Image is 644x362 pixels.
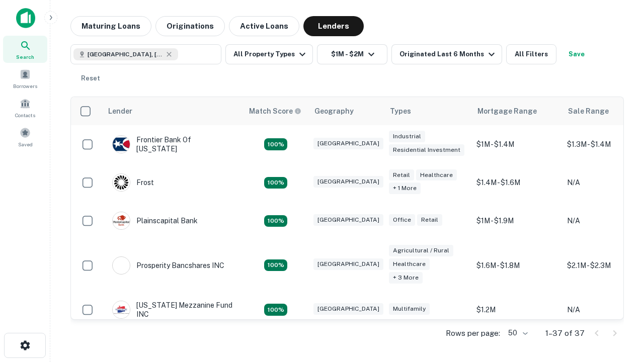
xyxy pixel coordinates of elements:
div: Lender [108,105,132,117]
button: All Filters [506,44,556,64]
div: Matching Properties: 4, hasApolloMatch: undefined [264,177,287,189]
div: Mortgage Range [477,105,537,117]
span: Borrowers [13,82,37,90]
th: Mortgage Range [471,97,562,125]
div: Retail [389,169,414,181]
a: Search [3,36,47,63]
th: Geography [308,97,384,125]
button: Maturing Loans [70,16,151,36]
span: [GEOGRAPHIC_DATA], [GEOGRAPHIC_DATA], [GEOGRAPHIC_DATA] [88,50,163,59]
div: [GEOGRAPHIC_DATA] [313,138,383,149]
div: Multifamily [389,303,430,315]
div: Agricultural / Rural [389,245,453,256]
div: Matching Properties: 4, hasApolloMatch: undefined [264,215,287,227]
div: Residential Investment [389,144,464,156]
button: Save your search to get updates of matches that match your search criteria. [560,44,593,64]
span: Search [16,53,34,61]
div: 50 [504,326,529,340]
button: Lenders [303,16,364,36]
div: Office [389,214,415,226]
a: Saved [3,123,47,150]
td: $1.4M - $1.6M [471,163,562,202]
p: Rows per page: [446,327,500,339]
img: picture [113,136,130,153]
a: Contacts [3,94,47,121]
div: Prosperity Bancshares INC [112,256,224,275]
div: Plainscapital Bank [112,212,198,230]
div: Types [390,105,411,117]
td: $1M - $1.4M [471,125,562,163]
td: $1.2M [471,291,562,329]
div: Matching Properties: 6, hasApolloMatch: undefined [264,259,287,271]
th: Types [384,97,471,125]
div: + 3 more [389,272,423,284]
div: Frontier Bank Of [US_STATE] [112,135,233,153]
div: [GEOGRAPHIC_DATA] [313,258,383,270]
img: capitalize-icon.png [16,8,35,28]
h6: Match Score [249,106,299,117]
th: Capitalize uses an advanced AI algorithm to match your search with the best lender. The match sco... [243,97,308,125]
span: Contacts [15,111,35,119]
div: Matching Properties: 5, hasApolloMatch: undefined [264,304,287,316]
div: [GEOGRAPHIC_DATA] [313,214,383,226]
div: Geography [314,105,354,117]
div: Healthcare [389,258,430,270]
div: [US_STATE] Mezzanine Fund INC [112,301,233,319]
button: Reset [74,68,107,88]
div: [GEOGRAPHIC_DATA] [313,176,383,188]
div: Capitalize uses an advanced AI algorithm to match your search with the best lender. The match sco... [249,106,301,117]
img: picture [113,212,130,229]
button: Originations [155,16,225,36]
div: [GEOGRAPHIC_DATA] [313,303,383,315]
td: $1.6M - $1.8M [471,240,562,291]
div: Originated Last 6 Months [399,48,498,60]
button: Originated Last 6 Months [391,44,502,64]
div: Industrial [389,131,425,142]
div: + 1 more [389,183,421,194]
img: picture [113,257,130,274]
th: Lender [102,97,243,125]
button: Active Loans [229,16,299,36]
iframe: Chat Widget [594,249,644,298]
div: Retail [417,214,442,226]
div: Sale Range [568,105,609,117]
button: All Property Types [225,44,313,64]
p: 1–37 of 37 [545,327,585,339]
div: Matching Properties: 4, hasApolloMatch: undefined [264,138,287,150]
td: $1M - $1.9M [471,202,562,240]
button: $1M - $2M [317,44,387,64]
img: picture [113,174,130,191]
span: Saved [18,140,33,148]
div: Healthcare [416,169,457,181]
div: Frost [112,173,154,192]
a: Borrowers [3,65,47,92]
img: picture [113,301,130,318]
